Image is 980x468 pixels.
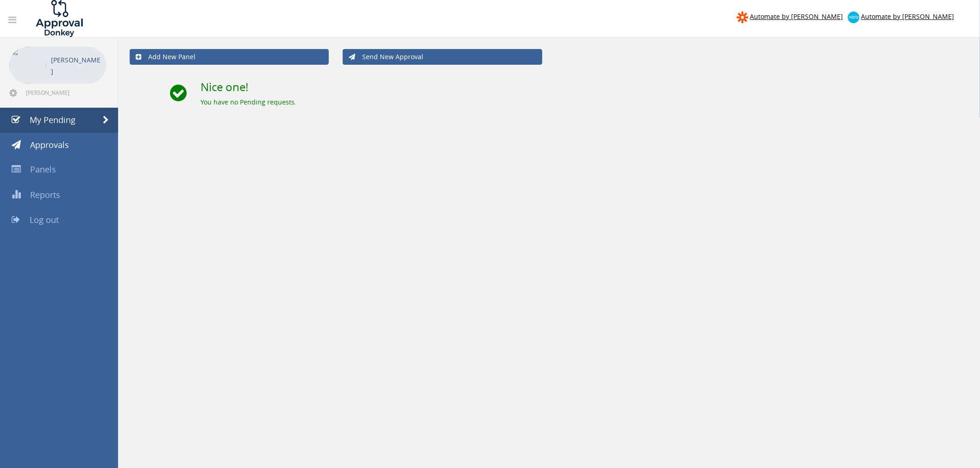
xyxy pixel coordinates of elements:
span: My Pending [30,114,75,125]
p: [PERSON_NAME] [51,54,102,77]
span: Automate by [PERSON_NAME] [750,12,843,21]
span: Log out [30,214,59,225]
span: Reports [30,189,60,200]
span: Panels [30,164,56,175]
a: Add New Panel [130,49,329,65]
a: Send New Approval [343,49,542,65]
span: Approvals [30,139,69,150]
h2: Nice one! [201,81,968,93]
img: zapier-logomark.png [737,12,748,23]
span: [PERSON_NAME][EMAIL_ADDRESS][DOMAIN_NAME] [26,89,105,96]
div: You have no Pending requests. [201,98,968,107]
img: xero-logo.png [848,12,860,23]
span: Automate by [PERSON_NAME] [861,12,955,21]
